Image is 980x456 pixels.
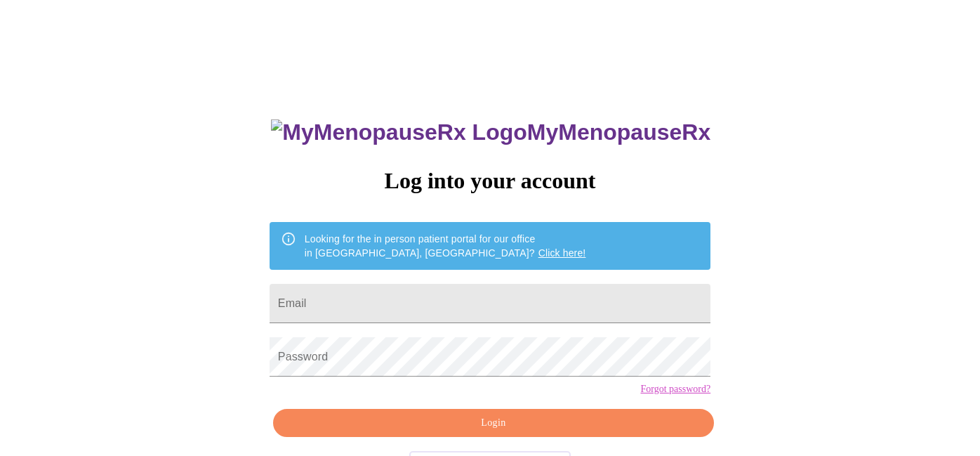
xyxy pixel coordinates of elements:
[271,119,710,145] h3: MyMenopauseRx
[538,247,586,259] a: Click here!
[640,384,710,395] a: Forgot password?
[271,119,527,145] img: MyMenopauseRx Logo
[305,226,586,266] div: Looking for the in person patient portal for our office in [GEOGRAPHIC_DATA], [GEOGRAPHIC_DATA]?
[273,409,714,438] button: Login
[289,415,698,432] span: Login
[270,168,710,194] h3: Log into your account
